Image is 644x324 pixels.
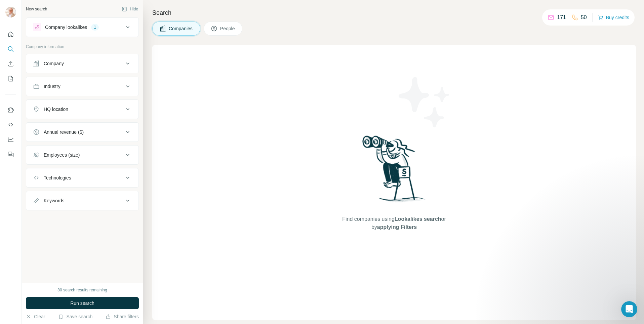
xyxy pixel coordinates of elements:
[26,124,138,140] button: Annual revenue ($)
[377,224,417,230] span: applying Filters
[44,83,61,90] div: Industry
[26,101,138,117] button: HQ location
[621,301,637,317] iframe: Intercom live chat
[44,174,71,181] div: Technologies
[598,13,629,22] button: Buy credits
[45,24,87,31] div: Company lookalikes
[70,300,94,307] span: Run search
[26,297,139,309] button: Run search
[44,106,68,113] div: HQ location
[557,13,566,22] p: 171
[44,152,80,158] div: Employees (size)
[26,147,138,163] button: Employees (size)
[5,58,16,70] button: Enrich CSV
[359,134,429,209] img: Surfe Illustration - Woman searching with binoculars
[220,25,236,32] span: People
[26,193,138,209] button: Keywords
[5,133,16,146] button: Dashboard
[5,148,16,160] button: Feedback
[340,215,448,231] span: Find companies using or by
[26,170,138,186] button: Technologies
[394,72,455,132] img: Surfe Illustration - Stars
[26,44,139,50] p: Company information
[581,13,587,22] p: 50
[26,55,138,72] button: Company
[44,197,64,204] div: Keywords
[169,25,193,32] span: Companies
[106,313,139,320] button: Share filters
[5,104,16,116] button: Use Surfe on LinkedIn
[5,43,16,55] button: Search
[44,60,64,67] div: Company
[5,119,16,131] button: Use Surfe API
[57,287,107,293] div: 80 search results remaining
[44,129,84,135] div: Annual revenue ($)
[26,313,45,320] button: Clear
[117,4,143,14] button: Hide
[58,313,92,320] button: Save search
[26,19,138,35] button: Company lookalikes1
[152,8,636,17] h4: Search
[5,7,16,17] img: Avatar
[91,24,99,30] div: 1
[26,6,47,12] div: New search
[26,78,138,94] button: Industry
[395,216,441,222] span: Lookalikes search
[5,73,16,85] button: My lists
[5,28,16,40] button: Quick start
